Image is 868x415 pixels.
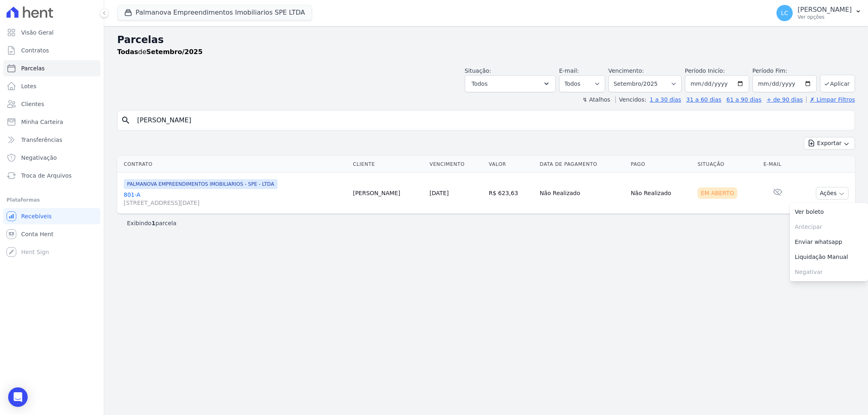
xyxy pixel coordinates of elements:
a: Transferências [3,132,101,148]
a: Ver boleto [790,204,868,219]
label: Situação: [465,67,491,74]
a: Parcelas [3,60,101,76]
a: ✗ Limpar Filtros [806,96,855,103]
td: [PERSON_NAME] [350,173,426,214]
td: Não Realizado [536,173,627,214]
label: ↯ Atalhos [582,96,610,103]
td: Não Realizado [627,173,694,214]
div: Open Intercom Messenger [8,387,28,407]
span: Recebíveis [21,212,52,220]
button: Todos [465,75,556,92]
span: Visão Geral [21,28,54,37]
span: Troca de Arquivos [21,172,72,180]
td: R$ 623,63 [485,173,536,214]
p: Ver opções [798,14,852,20]
span: Negativação [21,154,57,162]
a: Negativação [3,150,101,166]
strong: Todas [117,48,138,56]
label: Vencimento: [608,67,644,74]
button: Ações [816,187,848,200]
button: LC [PERSON_NAME] Ver opções [770,2,868,24]
a: Lotes [3,78,101,94]
a: 61 a 90 dias [726,96,761,103]
button: Exportar [804,137,855,150]
strong: Setembro/2025 [146,48,203,56]
th: Situação [694,156,760,173]
th: E-mail [760,156,795,173]
label: Vencidos: [615,96,646,103]
p: [PERSON_NAME] [798,6,852,14]
th: Data de Pagamento [536,156,627,173]
a: + de 90 dias [767,96,803,103]
th: Cliente [350,156,426,173]
span: LC [781,10,788,16]
button: Palmanova Empreendimentos Imobiliarios SPE LTDA [117,5,312,20]
b: 1 [151,220,155,226]
label: Período Fim: [752,67,817,75]
th: Pago [627,156,694,173]
th: Vencimento [426,156,485,173]
th: Contrato [117,156,350,173]
input: Buscar por nome do lote ou do cliente [132,112,851,128]
a: Clientes [3,96,101,112]
button: Aplicar [820,75,855,92]
a: Conta Hent [3,226,101,242]
span: Todos [472,79,488,89]
a: 1 a 30 dias [650,96,681,103]
label: E-mail: [559,67,579,74]
label: Período Inicío: [685,67,725,74]
span: Contratos [21,46,49,54]
a: Visão Geral [3,24,101,41]
div: Plataformas [7,195,97,205]
a: [DATE] [429,190,448,196]
a: 31 a 60 dias [686,96,721,103]
a: Recebíveis [3,208,101,224]
h2: Parcelas [117,33,855,47]
p: de [117,47,203,57]
a: Troca de Arquivos [3,167,101,184]
span: Conta Hent [21,230,53,238]
span: Lotes [21,82,37,90]
span: [STREET_ADDRESS][DATE] [124,199,346,207]
th: Valor [485,156,536,173]
div: Em Aberto [697,187,737,199]
p: Exibindo parcela [127,219,177,227]
span: Parcelas [21,64,45,72]
a: Minha Carteira [3,114,101,130]
span: Transferências [21,136,62,144]
span: PALMANOVA EMPREENDIMENTOS IMOBILIARIOS - SPE - LTDA [124,179,278,189]
i: search [121,115,131,125]
span: Clientes [21,100,44,108]
span: Minha Carteira [21,118,63,126]
a: Contratos [3,42,101,59]
a: 801-A[STREET_ADDRESS][DATE] [124,191,346,207]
